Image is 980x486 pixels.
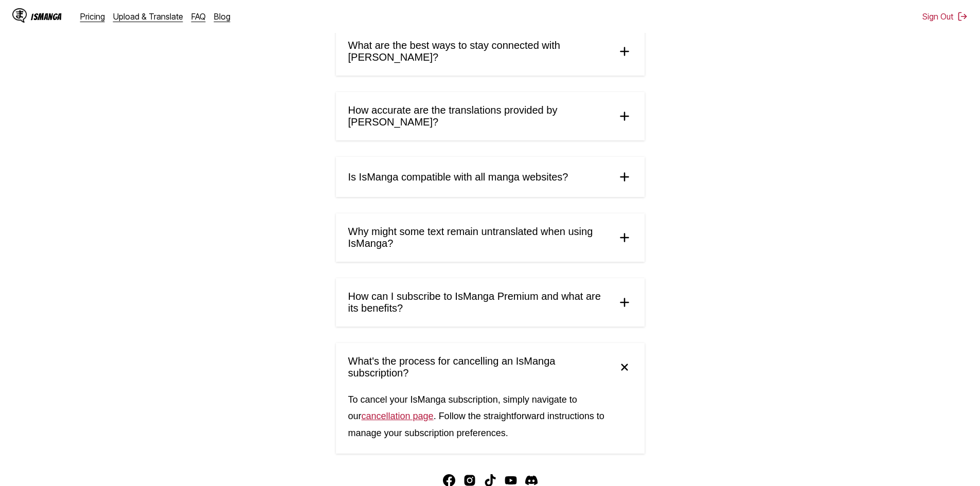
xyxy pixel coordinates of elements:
[336,343,645,391] summary: What's the process for cancelling an IsManga subscription?
[348,104,609,128] span: How accurate are the translations provided by [PERSON_NAME]?
[613,356,635,378] img: plus
[922,11,968,22] button: Sign Out
[214,11,230,22] a: Blog
[348,226,609,249] span: Why might some text remain untranslated when using IsManga?
[617,169,632,185] img: plus
[957,11,968,22] img: Sign out
[348,40,609,63] span: What are the best ways to stay connected with [PERSON_NAME]?
[12,8,80,25] a: IsManga LogoIsManga
[336,278,645,327] summary: How can I subscribe to IsManga Premium and what are its benefits?
[348,291,609,314] span: How can I subscribe to IsManga Premium and what are its benefits?
[31,12,62,22] div: IsManga
[617,44,632,59] img: plus
[336,27,645,76] summary: What are the best ways to stay connected with [PERSON_NAME]?
[348,355,609,379] span: What's the process for cancelling an IsManga subscription?
[336,157,645,197] summary: Is IsManga compatible with all manga websites?
[191,11,206,22] a: FAQ
[348,171,568,183] span: Is IsManga compatible with all manga websites?
[113,11,183,22] a: Upload & Translate
[617,109,632,124] img: plus
[336,391,645,454] div: To cancel your IsManga subscription, simply navigate to our . Follow the straightforward instruct...
[336,213,645,262] summary: Why might some text remain untranslated when using IsManga?
[617,230,632,245] img: plus
[80,11,105,22] a: Pricing
[362,411,434,421] a: cancellation page
[336,92,645,140] summary: How accurate are the translations provided by [PERSON_NAME]?
[12,8,27,23] img: IsManga Logo
[617,295,632,310] img: plus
